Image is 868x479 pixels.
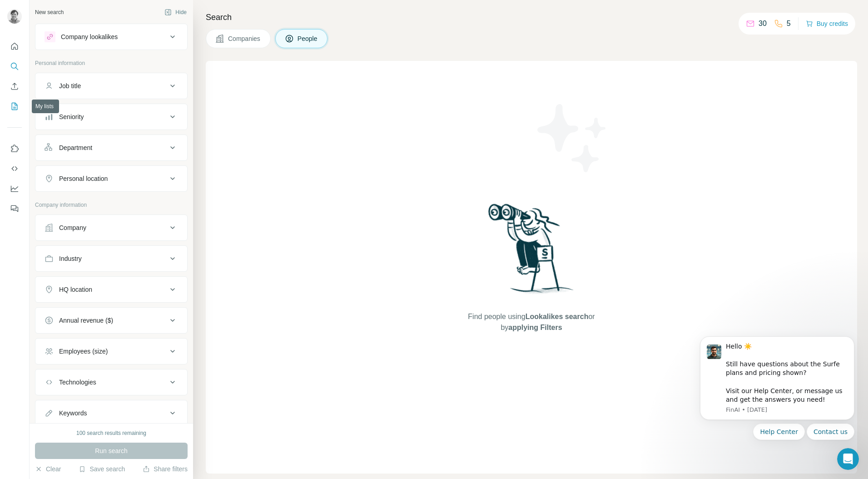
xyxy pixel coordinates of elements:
[59,143,92,152] div: Department
[35,248,187,269] button: Industry
[7,78,22,95] button: Enrich CSV
[59,174,108,183] div: Personal location
[35,106,187,128] button: Seniority
[59,223,86,232] div: Company
[35,137,187,159] button: Department
[7,200,22,217] button: Feedback
[79,464,125,474] button: Save search
[7,180,22,197] button: Dashboard
[59,378,96,387] div: Technologies
[35,371,187,393] button: Technologies
[59,81,81,90] div: Job title
[7,38,22,55] button: Quick start
[484,201,579,303] img: Surfe Illustration - Woman searching with binoculars
[806,17,848,30] button: Buy credits
[298,34,318,43] span: People
[35,464,61,474] button: Clear
[7,160,22,177] button: Use Surfe API
[59,254,82,263] div: Industry
[35,340,187,362] button: Employees (size)
[7,140,22,157] button: Use Surfe on LinkedIn
[61,32,118,41] div: Company lookalikes
[59,285,92,294] div: HQ location
[76,429,146,437] div: 100 search results remaining
[35,309,187,331] button: Annual revenue ($)
[35,201,188,209] p: Company information
[35,402,187,424] button: Keywords
[206,11,857,24] h4: Search
[759,18,767,29] p: 30
[526,313,589,320] span: Lookalikes search
[35,168,187,190] button: Personal location
[35,26,187,48] button: Company lookalikes
[59,112,84,121] div: Seniority
[35,279,187,300] button: HQ location
[228,34,261,43] span: Companies
[787,18,791,29] p: 5
[158,5,193,19] button: Hide
[35,59,188,67] p: Personal information
[143,464,188,474] button: Share filters
[7,98,22,115] button: My lists
[7,9,22,24] img: Avatar
[35,75,187,97] button: Job title
[59,347,108,356] div: Employees (size)
[35,8,64,16] div: New search
[7,58,22,75] button: Search
[531,97,613,179] img: Surfe Illustration - Stars
[837,448,859,470] iframe: Intercom live chat
[508,324,562,331] span: applying Filters
[35,217,187,239] button: Company
[59,316,113,325] div: Annual revenue ($)
[459,311,604,333] span: Find people using or by
[686,306,868,454] iframe: Intercom notifications message
[59,409,87,418] div: Keywords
